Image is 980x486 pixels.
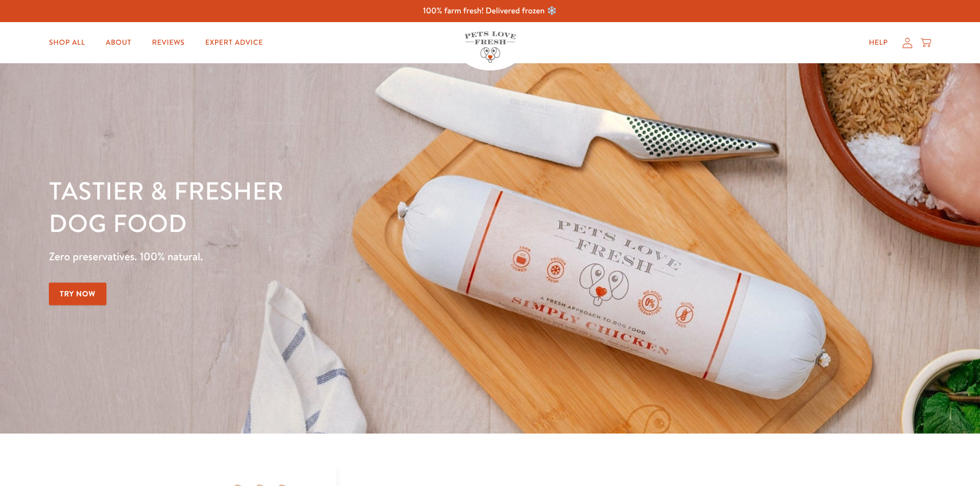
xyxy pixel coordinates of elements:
h1: Tastier & fresher dog food [49,175,637,240]
a: Expert Advice [197,32,271,53]
a: Shop All [41,32,93,53]
img: Pets Love Fresh [465,31,516,63]
p: Zero preservatives. 100% natural. [49,247,637,266]
a: About [97,32,139,53]
a: Reviews [144,32,193,53]
a: Try Now [49,282,106,305]
a: Help [861,32,896,53]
